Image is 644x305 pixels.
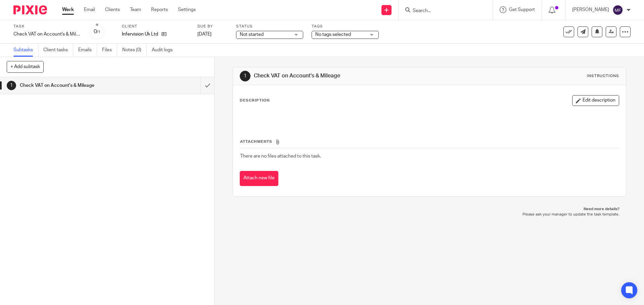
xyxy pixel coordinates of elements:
[197,24,228,29] label: Due by
[240,71,250,81] div: 1
[239,212,619,217] p: Please ask your manager to update the task template.
[122,24,189,29] label: Client
[78,44,97,57] a: Emails
[105,6,120,13] a: Clients
[239,206,619,212] p: Need more details?
[240,98,270,103] p: Description
[240,171,278,186] button: Attach new file
[152,44,178,57] a: Audit logs
[7,81,16,90] div: 1
[587,73,619,79] div: Instructions
[240,154,321,159] span: There are no files attached to this task.
[122,31,158,38] p: Infervision Uk Ltd
[84,6,95,13] a: Email
[13,44,38,57] a: Subtasks
[94,28,100,36] div: 0
[572,6,609,13] p: [PERSON_NAME]
[509,7,535,12] span: Get Support
[13,31,81,38] div: Check VAT on Account's & Mileage
[312,24,379,29] label: Tags
[20,80,136,90] h1: Check VAT on Account's & Mileage
[572,95,619,106] button: Edit description
[412,8,472,14] input: Search
[13,24,81,29] label: Task
[197,32,212,37] span: [DATE]
[240,140,272,143] span: Attachments
[612,5,623,15] img: svg%3E
[13,5,47,14] img: Pixie
[130,6,141,13] a: Team
[178,6,196,13] a: Settings
[7,61,44,72] button: + Add subtask
[43,44,73,57] a: Client tasks
[13,31,81,38] div: Check VAT on Account&#39;s &amp; Mileage
[240,32,264,37] span: Not started
[315,32,351,37] span: No tags selected
[122,44,147,57] a: Notes (0)
[236,24,303,29] label: Status
[62,6,74,13] a: Work
[254,72,444,79] h1: Check VAT on Account's & Mileage
[102,44,117,57] a: Files
[151,6,168,13] a: Reports
[97,30,100,34] small: /1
